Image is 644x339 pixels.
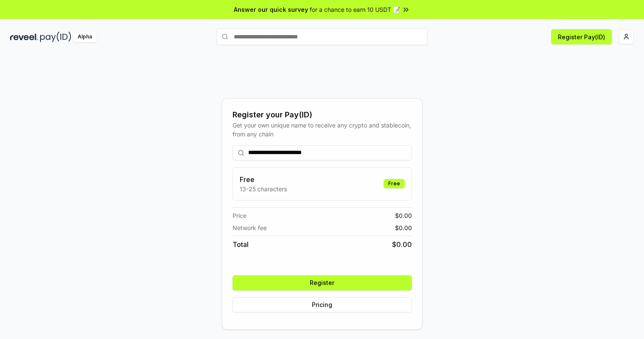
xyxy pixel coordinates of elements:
[240,174,287,184] h3: Free
[395,223,412,232] span: $ 0.00
[40,32,71,42] img: pay_id
[10,32,38,42] img: reveel_dark
[240,184,287,193] p: 13-25 characters
[384,179,405,188] div: Free
[233,297,412,312] button: Pricing
[73,32,97,42] div: Alpha
[233,223,267,232] span: Network fee
[233,275,412,290] button: Register
[551,29,612,44] button: Register Pay(ID)
[392,239,412,250] span: $ 0.00
[233,239,249,250] span: Total
[233,121,412,138] div: Get your own unique name to receive any crypto and stablecoin, from any chain
[234,5,308,14] span: Answer our quick survey
[233,211,246,220] span: Price
[233,109,412,121] div: Register your Pay(ID)
[310,5,400,14] span: for a chance to earn 10 USDT 📝
[395,211,412,220] span: $ 0.00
